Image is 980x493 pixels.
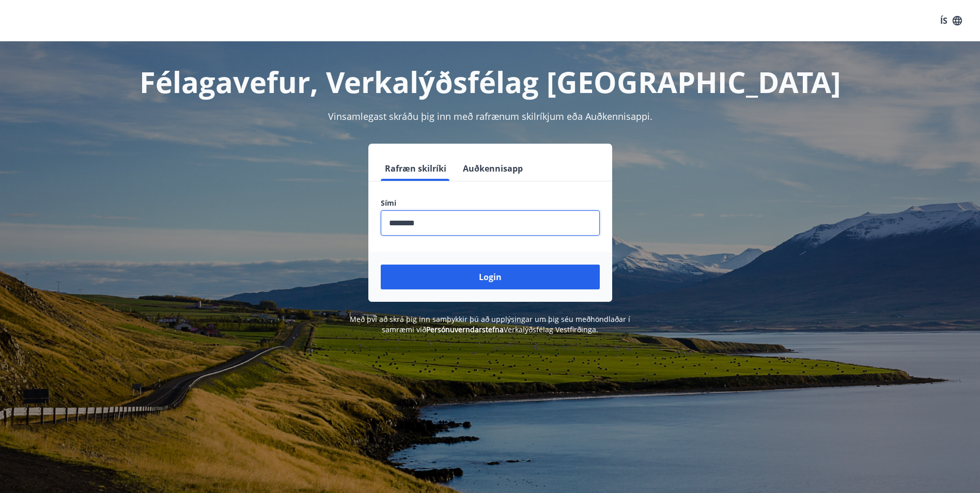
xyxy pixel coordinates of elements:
[381,265,600,289] button: Login
[935,11,968,30] button: ÍS
[459,156,527,181] button: Auðkennisapp
[426,325,504,334] a: Persónuverndarstefna
[381,156,450,181] button: Rafræn skilríki
[328,110,652,122] span: Vinsamlegast skráðu þig inn með rafrænum skilríkjum eða Auðkennisappi.
[350,314,630,334] span: Með því að skrá þig inn samþykkir þú að upplýsingar um þig séu meðhöndlaðar í samræmi við Verkalý...
[381,198,600,208] label: Sími
[131,62,850,101] h1: Félagavefur, Verkalýðsfélag [GEOGRAPHIC_DATA]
